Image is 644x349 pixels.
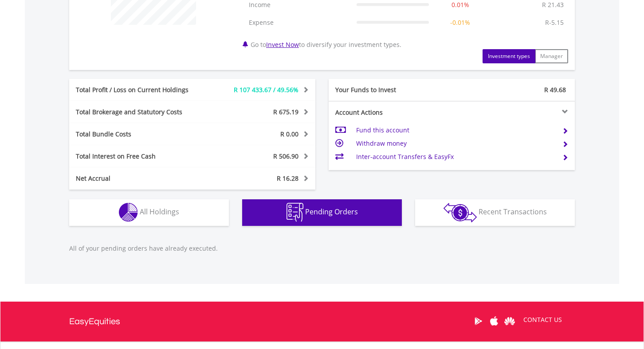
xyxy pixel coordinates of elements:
[280,130,298,138] span: R 0.00
[273,152,298,160] span: R 506.90
[444,203,477,222] img: transactions-zar-wht.png
[544,85,566,94] span: R 49.68
[287,203,303,222] img: pending_instructions-wht.png
[517,307,568,332] a: CONTACT US
[415,199,575,226] button: Recent Transactions
[277,174,298,182] span: R 16.28
[234,85,298,94] span: R 107 433.67 / 49.56%
[69,85,213,94] div: Total Profit / Loss on Current Holdings
[140,207,179,217] span: All Holdings
[329,85,452,94] div: Your Funds to Invest
[69,244,575,253] p: All of your pending orders have already executed.
[502,307,517,335] a: Huawei
[483,49,535,63] button: Investment types
[69,108,213,116] div: Total Brokerage and Statutory Costs
[273,108,298,116] span: R 675.19
[69,302,120,341] a: EasyEquities
[356,150,555,163] td: Inter-account Transfers & EasyFx
[433,14,487,31] td: -0.01%
[69,199,229,226] button: All Holdings
[69,174,213,183] div: Net Accrual
[356,137,555,150] td: Withdraw money
[535,49,568,63] button: Manager
[119,203,138,222] img: holdings-wht.png
[244,14,352,31] td: Expense
[471,307,486,335] a: Google Play
[69,152,213,161] div: Total Interest on Free Cash
[486,307,502,335] a: Apple
[541,14,568,31] td: R-5.15
[479,207,547,217] span: Recent Transactions
[329,108,452,117] div: Account Actions
[356,124,555,137] td: Fund this account
[69,130,213,139] div: Total Bundle Costs
[242,199,402,226] button: Pending Orders
[305,207,358,217] span: Pending Orders
[266,40,299,49] a: Invest Now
